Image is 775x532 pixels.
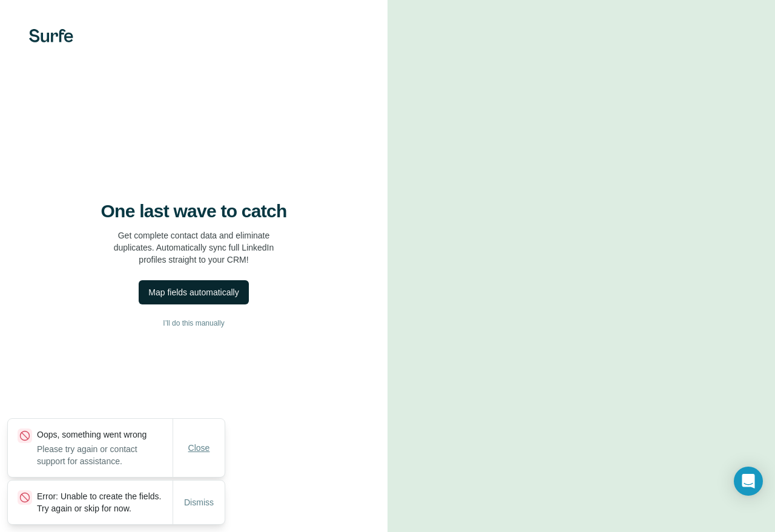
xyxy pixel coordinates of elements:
button: Dismiss [176,491,222,513]
p: Get complete contact data and eliminate duplicates. Automatically sync full LinkedIn profiles str... [114,229,274,266]
p: Oops, something went wrong [37,429,173,441]
p: Error: Unable to create the fields. Try again or skip for now. [37,490,173,514]
button: Map fields automatically [139,280,248,304]
span: I’ll do this manually [163,318,224,329]
button: I’ll do this manually [24,314,363,332]
div: Open Intercom Messenger [734,467,763,496]
img: Surfe's logo [29,29,73,42]
span: Dismiss [184,496,214,508]
button: Close [180,437,219,459]
span: Close [188,442,210,454]
p: Please try again or contact support for assistance. [37,443,173,467]
h4: One last wave to catch [101,200,287,222]
div: Map fields automatically [148,286,239,298]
